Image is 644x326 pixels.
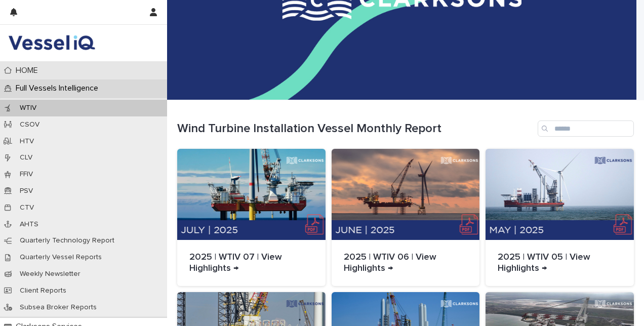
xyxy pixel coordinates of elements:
[177,121,534,136] h1: Wind Turbine Installation Vessel Monthly Report
[344,252,468,274] p: 2025 | WTIV 06 | View Highlights →
[538,120,634,137] input: Search
[12,137,42,146] p: HTV
[12,270,89,278] p: Weekly Newsletter
[12,303,105,312] p: Subsea Broker Reports
[12,120,48,129] p: CSOV
[12,287,74,295] p: Client Reports
[12,170,41,179] p: FFIV
[332,149,480,286] a: 2025 | WTIV 06 | View Highlights →
[189,252,313,274] p: 2025 | WTIV 07 | View Highlights →
[12,104,45,112] p: WTIV
[12,236,123,245] p: Quarterly Technology Report
[12,84,106,93] p: Full Vessels Intelligence
[12,253,110,262] p: Quarterly Vessel Reports
[486,149,634,286] a: 2025 | WTIV 05 | View Highlights →
[12,66,46,75] p: HOME
[12,187,41,195] p: PSV
[498,252,622,274] p: 2025 | WTIV 05 | View Highlights →
[177,149,326,286] a: 2025 | WTIV 07 | View Highlights →
[12,153,41,162] p: CLV
[8,33,95,53] img: DY2harLS7Ky7oFY6OHCp
[12,220,47,229] p: AHTS
[12,203,42,212] p: CTV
